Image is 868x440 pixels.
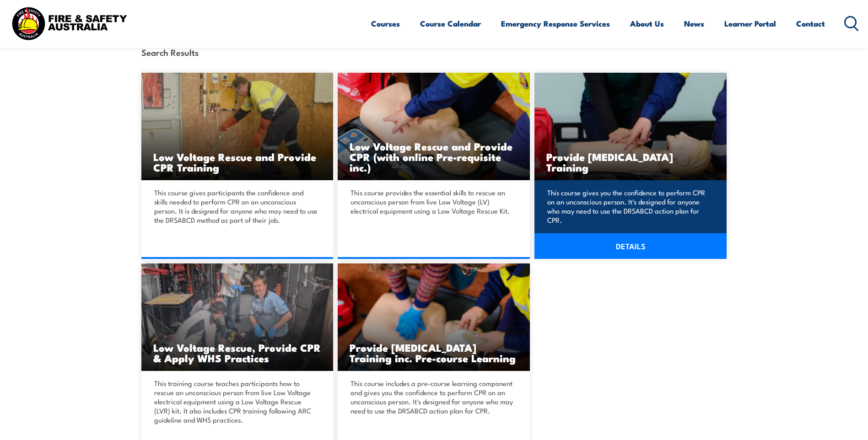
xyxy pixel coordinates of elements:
img: Low Voltage Rescue and Provide CPR [141,73,334,180]
p: This course gives you the confidence to perform CPR on an unconscious person. It's designed for a... [547,188,711,225]
a: Learner Portal [724,11,776,36]
a: DETAILS [534,233,727,259]
a: About Us [630,11,664,36]
img: Low Voltage Rescue, Provide CPR & Apply WHS Practices TRAINING [141,263,334,371]
a: Course Calendar [420,11,481,36]
p: This training course teaches participants how to rescue an unconscious person from live Low Volta... [154,379,318,424]
h3: Low Voltage Rescue and Provide CPR (with online Pre-requisite inc.) [350,141,518,172]
a: Low Voltage Rescue, Provide CPR & Apply WHS Practices [141,263,334,371]
h3: Low Voltage Rescue and Provide CPR Training [153,151,322,172]
a: Contact [796,11,825,36]
a: Emergency Response Services [501,11,610,36]
h3: Provide [MEDICAL_DATA] Training [546,151,715,172]
img: Low Voltage Rescue and Provide CPR [338,263,530,371]
h3: Provide [MEDICAL_DATA] Training inc. Pre-course Learning [350,342,518,363]
p: This course gives participants the confidence and skills needed to perform CPR on an unconscious ... [154,188,318,225]
a: Courses [371,11,400,36]
img: Low Voltage Rescue and Provide CPR (with online Pre-requisite inc.) [338,73,530,180]
a: News [684,11,704,36]
img: Provide Cardiopulmonary Resuscitation Training [534,73,727,180]
p: This course provides the essential skills to rescue an unconscious person from live Low Voltage (... [350,188,514,215]
p: This course includes a pre-course learning component and gives you the confidence to perform CPR ... [350,379,514,415]
a: Provide [MEDICAL_DATA] Training [534,73,727,180]
a: Low Voltage Rescue and Provide CPR Training [141,73,334,180]
strong: Search Results [141,46,199,58]
h3: Low Voltage Rescue, Provide CPR & Apply WHS Practices [153,342,322,363]
a: Provide [MEDICAL_DATA] Training inc. Pre-course Learning [338,263,530,371]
